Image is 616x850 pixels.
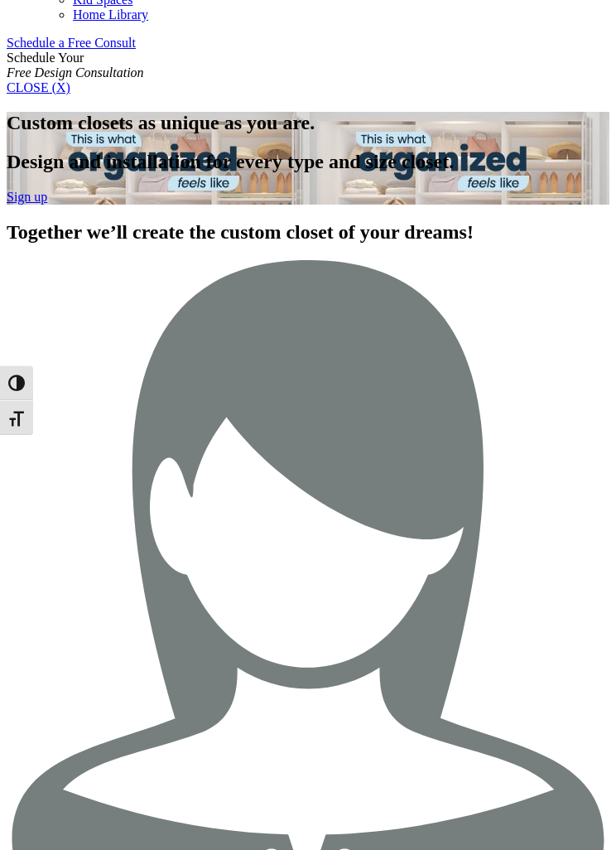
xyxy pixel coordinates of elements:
a: Schedule a Free Consult (opens a dropdown menu) [7,36,136,50]
a: Sign up [7,190,47,204]
h1: Custom closets as unique as you are. [7,112,609,134]
a: Home Library [73,7,148,22]
a: CLOSE (X) [7,80,70,94]
em: Free Design Consultation [7,65,144,80]
h2: Design and installation for every type and size closet. [7,151,609,173]
span: Schedule Your [7,51,144,80]
h2: Together we’ll create the custom closet of your dreams! [7,221,609,244]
